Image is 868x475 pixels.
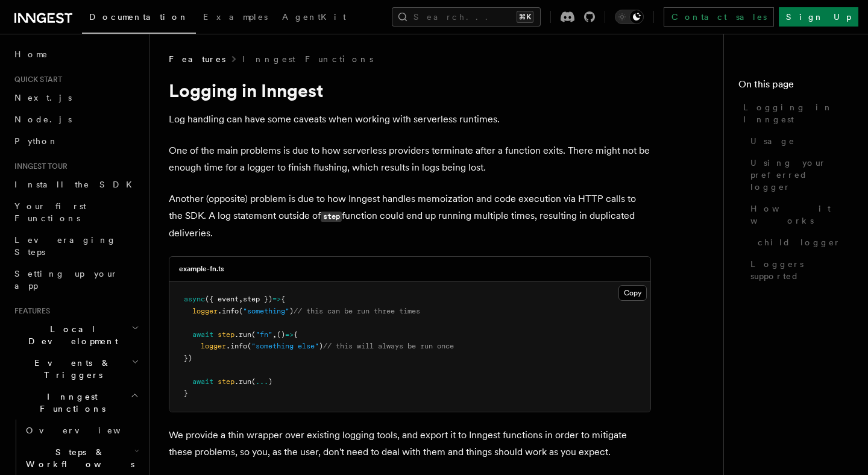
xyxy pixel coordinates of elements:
span: "something" [243,307,289,315]
span: Leveraging Steps [14,235,116,257]
span: ) [268,377,272,386]
a: Home [10,43,142,65]
p: One of the main problems is due to how serverless providers terminate after a function exits. The... [169,142,651,176]
span: Documentation [89,12,189,22]
a: Leveraging Steps [10,229,142,263]
span: ( [251,330,256,339]
span: ( [251,377,256,386]
span: } [184,389,188,397]
span: Home [14,48,48,60]
a: Using your preferred logger [746,152,854,198]
span: async [184,295,205,303]
span: => [285,330,294,339]
span: ) [319,342,323,350]
span: AgentKit [282,12,346,22]
h4: On this page [738,77,854,96]
span: ( [247,342,251,350]
span: // this will always be run once [323,342,454,350]
a: Examples [196,4,275,33]
span: "fn" [256,330,272,339]
span: .run [234,330,251,339]
span: Node.js [14,115,72,124]
span: { [294,330,298,339]
kbd: ⌘K [517,11,533,23]
span: Usage [750,135,795,147]
a: Your first Functions [10,195,142,229]
button: Steps & Workflows [21,441,142,475]
a: Contact sales [664,7,774,27]
a: Next.js [10,87,142,109]
p: Log handling can have some caveats when working with serverless runtimes. [169,111,651,128]
a: Inngest Functions [242,53,373,65]
span: Python [14,136,58,146]
button: Search...⌘K [392,7,541,27]
span: Steps & Workflows [21,446,134,470]
span: ( [239,307,243,315]
span: Events & Triggers [10,357,131,381]
span: step }) [243,295,272,303]
span: Features [169,53,225,65]
span: Features [10,306,50,316]
button: Copy [618,285,647,301]
a: Sign Up [779,7,858,27]
a: child logger [753,231,854,253]
a: Usage [746,130,854,152]
span: // this can be run three times [294,307,420,315]
span: Using your preferred logger [750,157,854,193]
span: , [272,330,277,339]
a: Python [10,130,142,152]
span: .run [234,377,251,386]
span: Overview [26,426,150,435]
span: Next.js [14,93,72,102]
span: Local Development [10,323,131,347]
a: Documentation [82,4,196,34]
span: Loggers supported [750,258,854,282]
span: Inngest tour [10,162,68,171]
p: Another (opposite) problem is due to how Inngest handles memoization and code execution via HTTP ... [169,190,651,242]
span: ... [256,377,268,386]
code: step [321,212,342,222]
span: .info [218,307,239,315]
p: We provide a thin wrapper over existing logging tools, and export it to Inngest functions in orde... [169,427,651,461]
span: }) [184,354,192,362]
span: Setting up your app [14,269,118,291]
a: Node.js [10,109,142,130]
h3: example-fn.ts [179,264,224,274]
button: Inngest Functions [10,386,142,420]
a: Loggers supported [746,253,854,287]
span: logger [201,342,226,350]
span: await [192,377,213,386]
span: await [192,330,213,339]
a: Logging in Inngest [738,96,854,130]
a: AgentKit [275,4,353,33]
span: () [277,330,285,339]
span: Install the SDK [14,180,139,189]
a: How it works [746,198,854,231]
span: Inngest Functions [10,391,130,415]
button: Events & Triggers [10,352,142,386]
span: How it works [750,203,854,227]
span: { [281,295,285,303]
span: Examples [203,12,268,22]
button: Local Development [10,318,142,352]
span: => [272,295,281,303]
span: "something else" [251,342,319,350]
span: ({ event [205,295,239,303]
h1: Logging in Inngest [169,80,651,101]
span: .info [226,342,247,350]
button: Toggle dark mode [615,10,644,24]
span: step [218,330,234,339]
span: logger [192,307,218,315]
a: Overview [21,420,142,441]
span: Logging in Inngest [743,101,854,125]
span: ) [289,307,294,315]
span: Your first Functions [14,201,86,223]
a: Setting up your app [10,263,142,297]
span: step [218,377,234,386]
span: child logger [758,236,841,248]
a: Install the SDK [10,174,142,195]
span: , [239,295,243,303]
span: Quick start [10,75,62,84]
